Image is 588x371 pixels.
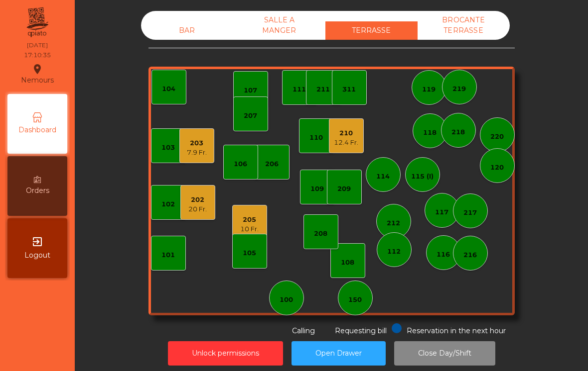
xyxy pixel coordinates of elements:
[387,218,400,228] div: 212
[280,295,293,305] div: 100
[265,159,279,169] div: 206
[162,84,175,94] div: 104
[418,11,510,40] div: BROCANTE TERRASSE
[24,51,51,60] div: 17:10:35
[31,63,43,75] i: location_on
[161,199,175,209] div: 102
[407,326,506,335] span: Reservation in the next hour
[244,86,257,95] div: 107
[463,250,477,260] div: 216
[342,85,356,94] div: 311
[31,236,43,248] i: exit_to_app
[161,250,175,260] div: 101
[490,132,504,142] div: 220
[435,207,448,217] div: 117
[335,326,387,335] span: Requesting bill
[188,195,207,205] div: 202
[293,85,306,94] div: 111
[188,204,207,214] div: 20 Fr.
[423,128,437,138] div: 118
[244,111,257,121] div: 207
[24,250,50,261] span: Logout
[292,326,315,335] span: Calling
[243,248,256,258] div: 105
[168,341,283,366] button: Unlock permissions
[18,125,56,135] span: Dashboard
[334,128,358,138] div: 210
[316,85,330,94] div: 211
[240,215,259,225] div: 205
[348,295,362,305] div: 150
[21,62,54,87] div: Nemours
[341,258,354,268] div: 108
[452,84,466,94] div: 219
[437,250,450,260] div: 116
[334,138,358,148] div: 12.4 Fr.
[394,341,495,366] button: Close Day/Shift
[325,21,418,40] div: TERRASSE
[411,172,434,182] div: 115 (I)
[292,341,386,366] button: Open Drawer
[490,163,504,173] div: 120
[233,11,325,40] div: SALLE A MANGER
[187,138,207,148] div: 203
[26,185,49,196] span: Orders
[376,172,390,182] div: 114
[161,143,175,153] div: 103
[463,208,477,218] div: 217
[25,5,49,40] img: qpiato
[141,21,233,40] div: BAR
[234,159,247,169] div: 106
[314,229,327,239] div: 208
[240,224,259,234] div: 10 Fr.
[310,184,324,194] div: 109
[309,133,323,143] div: 110
[422,85,436,94] div: 119
[27,41,48,50] div: [DATE]
[387,247,401,257] div: 112
[451,127,465,137] div: 218
[187,148,207,158] div: 7.9 Fr.
[337,184,351,194] div: 209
